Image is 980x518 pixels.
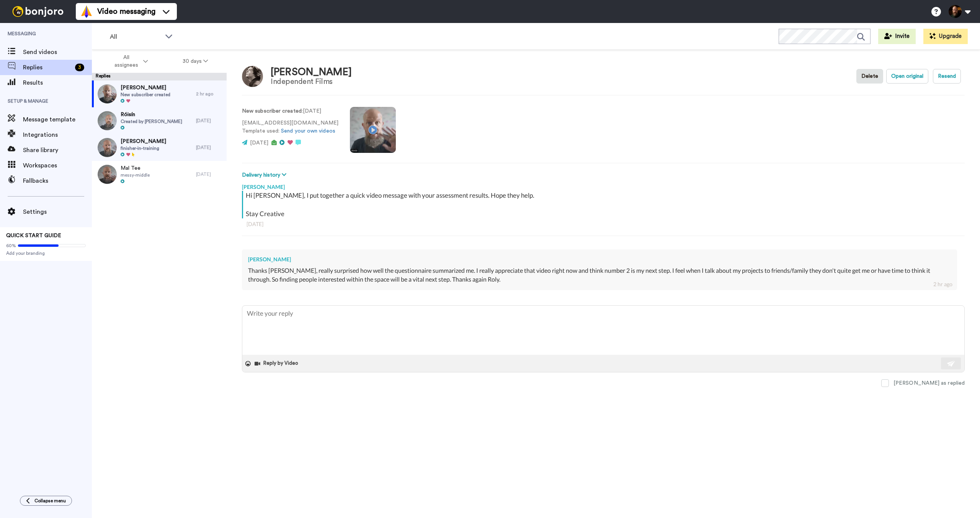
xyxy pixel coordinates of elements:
[97,6,155,17] span: Video messaging
[93,51,165,72] button: All assignees
[242,108,302,114] strong: New subscriber created
[80,5,93,18] img: vm-color.svg
[23,130,92,139] span: Integrations
[98,111,117,130] img: 4fdba7da-6853-45f6-bad0-99c04b3c0d12-thumb.jpg
[111,54,142,69] span: All assignees
[196,171,223,177] div: [DATE]
[196,118,223,124] div: [DATE]
[23,115,92,124] span: Message template
[933,69,961,84] button: Resend
[242,179,965,191] div: [PERSON_NAME]
[856,69,883,84] button: Delete
[121,84,170,92] span: [PERSON_NAME]
[248,256,951,263] div: [PERSON_NAME]
[886,69,928,84] button: Open original
[23,63,72,72] span: Replies
[196,144,223,151] div: [DATE]
[121,164,150,172] span: Mal Tee
[121,111,182,118] span: Róisín
[92,80,227,107] a: [PERSON_NAME]New subscriber created2 hr ago
[242,66,263,87] img: Image of Martin Donovan
[110,32,161,41] span: All
[121,138,166,145] span: [PERSON_NAME]
[121,172,150,178] span: messy-middle
[23,78,92,87] span: Results
[6,233,61,238] span: QUICK START GUIDE
[75,64,84,71] div: 3
[271,77,352,86] div: Independent Films
[23,146,92,155] span: Share library
[250,140,268,146] span: [DATE]
[34,498,66,504] span: Collapse menu
[92,107,227,134] a: RóisínCreated by [PERSON_NAME][DATE]
[98,165,117,184] img: 45d06eb1-4205-44ad-a170-9134272a5604-thumb.jpg
[98,84,117,103] img: b08d9885-6922-4c62-885e-383dd6a2f5e0-thumb.jpg
[121,145,166,151] span: finisher-in-training
[878,29,916,44] button: Invite
[933,280,952,288] div: 2 hr ago
[947,361,955,367] img: send-white.svg
[121,118,182,125] span: Created by [PERSON_NAME]
[248,266,951,284] div: Thanks [PERSON_NAME], really surprised how well the questionnaire summarized me. I really appreci...
[242,119,338,135] p: [EMAIL_ADDRESS][DOMAIN_NAME] Template used:
[6,243,16,249] span: 60%
[247,220,960,228] div: [DATE]
[92,134,227,161] a: [PERSON_NAME]finisher-in-training[DATE]
[923,29,968,44] button: Upgrade
[242,171,289,179] button: Delivery history
[254,358,301,369] button: Reply by Video
[20,496,72,506] button: Collapse menu
[271,67,352,78] div: [PERSON_NAME]
[9,6,67,17] img: bj-logo-header-white.svg
[121,92,170,98] span: New subscriber created
[98,138,117,157] img: 7b2739e3-9654-4c89-8886-7e9c68ae1e67-thumb.jpg
[893,379,965,387] div: [PERSON_NAME] as replied
[196,91,223,97] div: 2 hr ago
[281,128,335,134] a: Send your own videos
[165,54,225,68] button: 30 days
[23,48,92,57] span: Send videos
[23,176,92,185] span: Fallbacks
[92,161,227,188] a: Mal Teemessy-middle[DATE]
[246,191,963,218] div: Hi [PERSON_NAME], I put together a quick video message with your assessment results. Hope they he...
[242,107,338,115] p: : [DATE]
[92,73,227,80] div: Replies
[23,161,92,170] span: Workspaces
[23,207,92,216] span: Settings
[6,250,86,256] span: Add your branding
